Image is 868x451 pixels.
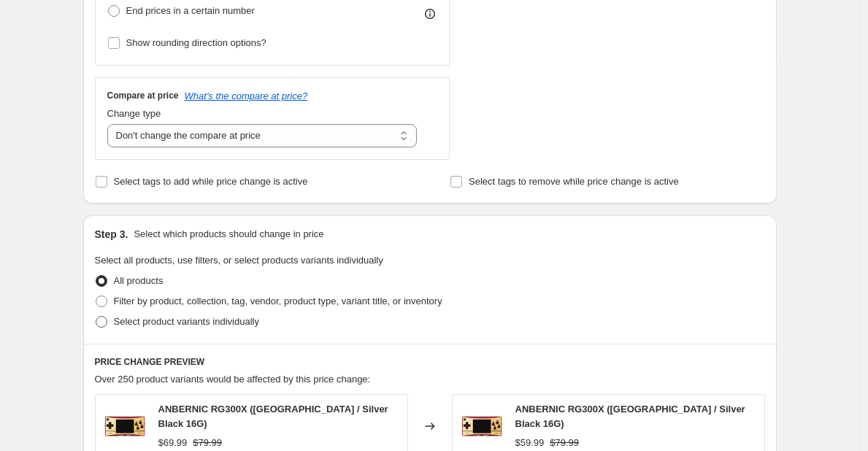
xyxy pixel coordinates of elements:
[95,374,371,385] span: Over 250 product variants would be affected by this price change:
[114,176,308,187] span: Select tags to add while price change is active
[515,404,745,429] span: ANBERNIC RG300X ([GEOGRAPHIC_DATA] / Silver Black 16G)
[107,108,161,119] span: Change type
[515,436,545,450] div: $59.99
[158,404,388,429] span: ANBERNIC RG300X ([GEOGRAPHIC_DATA] / Silver Black 16G)
[193,436,222,450] strike: $79.99
[126,5,255,16] span: End prices in a certain number
[126,37,266,48] span: Show rounding direction options?
[158,436,188,450] div: $69.99
[107,90,179,101] h3: Compare at price
[460,404,504,448] img: AnbernicRG300X_514e651c-7c3a-4de7-a20a-533989a2030b_80x.jpg
[134,227,323,242] p: Select which products should change in price
[95,255,383,266] span: Select all products, use filters, or select products variants individually
[185,90,308,101] button: What's the compare at price?
[469,176,679,187] span: Select tags to remove while price change is active
[114,316,259,327] span: Select product variants individually
[550,436,579,450] strike: $79.99
[114,296,442,307] span: Filter by product, collection, tag, vendor, product type, variant title, or inventory
[95,227,128,242] h2: Step 3.
[95,356,765,368] h6: PRICE CHANGE PREVIEW
[114,275,164,286] span: All products
[103,404,147,448] img: AnbernicRG300X_514e651c-7c3a-4de7-a20a-533989a2030b_80x.jpg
